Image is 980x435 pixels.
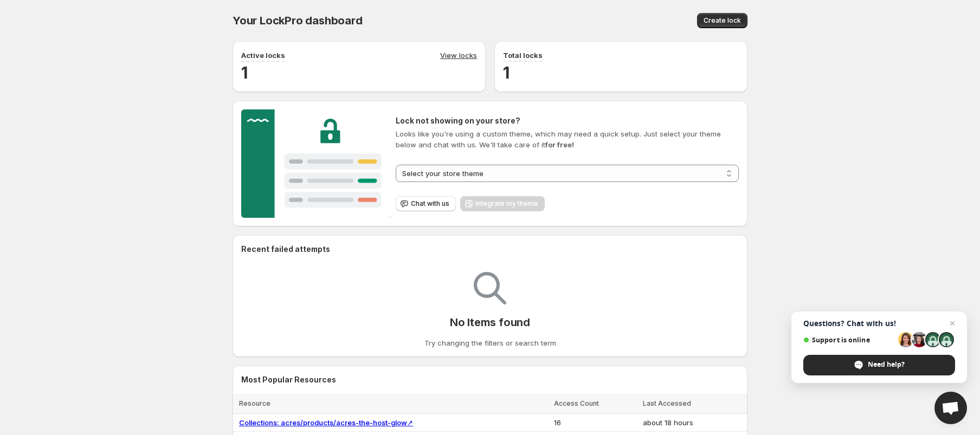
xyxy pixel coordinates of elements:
[440,50,477,62] a: View locks
[396,196,456,211] button: Chat with us
[396,115,739,126] h2: Lock not showing on your store?
[241,50,285,61] p: Active locks
[704,16,741,25] span: Create lock
[551,414,640,432] td: 16
[803,336,894,344] span: Support is online
[934,392,967,424] a: Open chat
[474,272,506,304] img: Empty search results
[503,50,543,61] p: Total locks
[241,374,739,385] h2: Most Popular Resources
[241,109,391,218] img: Customer support
[233,14,363,27] span: Your LockPro dashboard
[868,360,905,369] span: Need help?
[545,140,574,149] strong: for free!
[803,355,955,375] span: Need help?
[450,316,530,329] p: No Items found
[241,244,330,255] h2: Recent failed attempts
[503,62,739,83] h2: 1
[643,399,691,407] span: Last Accessed
[241,62,477,83] h2: 1
[239,399,270,407] span: Resource
[411,199,449,208] span: Chat with us
[554,399,599,407] span: Access Count
[396,128,739,150] p: Looks like you're using a custom theme, which may need a quick setup. Just select your theme belo...
[424,337,556,348] p: Try changing the filters or search term
[239,418,413,427] a: Collections: acres/products/acres-the-host-glow↗
[697,13,747,28] button: Create lock
[803,319,955,328] span: Questions? Chat with us!
[640,414,747,432] td: about 18 hours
